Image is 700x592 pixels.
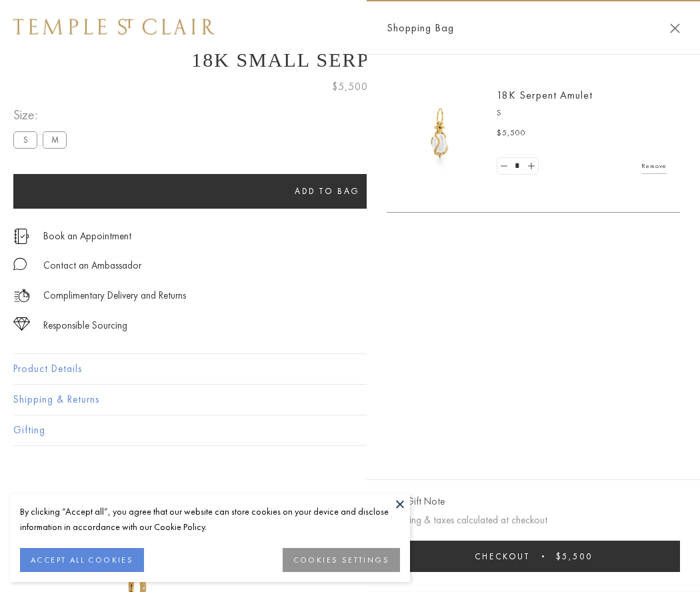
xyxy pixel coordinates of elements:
a: Set quantity to 0 [497,158,511,175]
label: S [13,131,37,148]
button: Gifting [13,415,687,445]
img: Temple St. Clair [13,19,215,35]
button: Close Shopping Bag [670,23,680,33]
div: Contact an Ambassador [43,257,141,274]
img: icon_appointment.svg [13,229,29,244]
span: $5,500 [556,551,593,562]
button: Checkout $5,500 [387,541,680,572]
span: Shopping Bag [387,19,454,37]
span: Checkout [475,551,530,562]
img: P51836-E11SERPPV [400,93,480,173]
a: Set quantity to 2 [524,158,537,175]
a: Book an Appointment [43,229,131,243]
span: $5,500 [332,78,368,95]
span: Add to bag [295,185,360,197]
a: 18K Serpent Amulet [497,88,593,102]
img: icon_sourcing.svg [13,317,30,331]
span: Size: [13,104,72,126]
div: By clicking “Accept all”, you agree that our website can store cookies on your device and disclos... [20,504,400,535]
a: Remove [641,159,667,173]
button: Add Gift Note [387,493,445,510]
h1: 18K Small Serpent Amulet [13,49,687,71]
p: Shipping & taxes calculated at checkout [387,512,680,529]
button: COOKIES SETTINGS [283,548,400,572]
div: Responsible Sourcing [43,317,127,334]
h3: You May Also Like [33,493,667,515]
img: icon_delivery.svg [13,287,30,304]
button: Shipping & Returns [13,385,687,415]
p: S [497,107,667,120]
button: Add to bag [13,174,641,209]
span: $5,500 [497,127,526,140]
img: MessageIcon-01_2.svg [13,257,27,271]
button: ACCEPT ALL COOKIES [20,548,144,572]
p: Complimentary Delivery and Returns [43,287,186,304]
label: M [43,131,67,148]
button: Product Details [13,354,687,384]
